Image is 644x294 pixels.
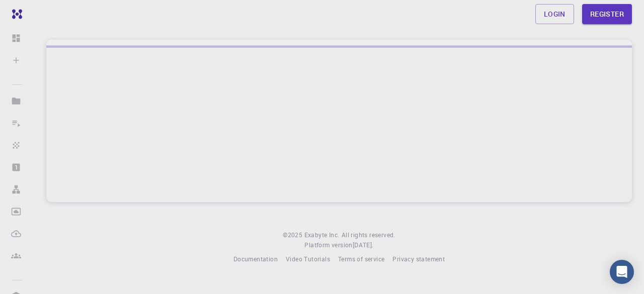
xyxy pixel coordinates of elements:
a: Privacy statement [392,254,445,264]
span: Terms of service [338,255,384,263]
a: [DATE]. [353,240,374,250]
span: Video Tutorials [286,255,330,263]
a: Exabyte Inc. [304,230,340,240]
span: Privacy statement [392,255,445,263]
span: Platform version [304,240,352,250]
span: © 2025 [283,230,304,240]
a: Register [582,4,632,24]
span: All rights reserved. [342,230,395,240]
span: Exabyte Inc. [304,231,340,239]
span: [DATE] . [353,241,374,249]
a: Login [535,4,574,24]
a: Video Tutorials [286,254,330,264]
a: Terms of service [338,254,384,264]
img: logo [8,9,22,19]
span: Documentation [233,255,278,263]
div: Open Intercom Messenger [610,260,634,284]
a: Documentation [233,254,278,264]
